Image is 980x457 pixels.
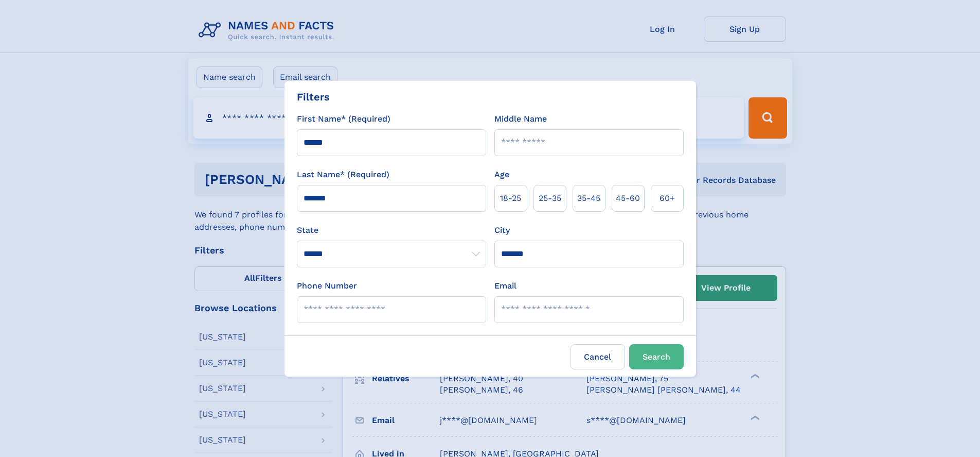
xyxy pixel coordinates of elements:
[500,192,521,205] span: 18‑25
[297,280,357,292] label: Phone Number
[494,113,547,125] label: Middle Name
[297,168,389,181] label: Last Name* (Required)
[297,224,486,236] label: State
[577,192,600,205] span: 35‑45
[297,113,390,125] label: First Name* (Required)
[494,280,516,292] label: Email
[571,344,625,369] label: Cancel
[297,89,330,105] div: Filters
[660,192,675,205] span: 60+
[616,192,640,205] span: 45‑60
[494,168,509,181] label: Age
[539,192,561,205] span: 25‑35
[494,224,510,236] label: City
[629,344,684,369] button: Search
